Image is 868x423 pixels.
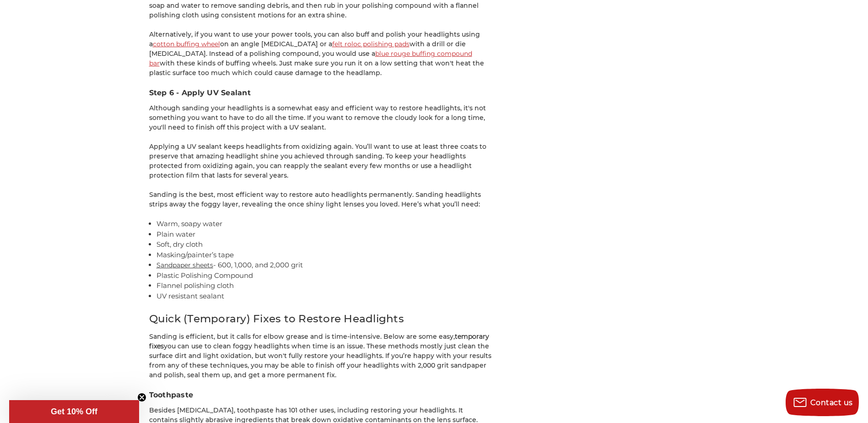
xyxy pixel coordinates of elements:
[332,40,410,48] a: felt roloc polishing pads
[156,219,492,229] li: Warm, soapy water
[9,400,139,423] div: Get 10% OffClose teaser
[156,229,492,240] li: Plain water
[156,250,492,260] li: Masking/painter’s tape
[156,291,492,302] li: UV resistant sealant
[156,271,492,281] li: Plastic Polishing Compound
[149,190,492,209] p: Sanding is the best, most efficient way to restore auto headlights permanently. Sanding headlight...
[810,398,853,407] span: Contact us
[149,390,492,401] h3: Toothpaste
[149,311,492,327] h2: Quick (Temporary) Fixes to Restore Headlights
[156,260,492,271] li: - 600, 1,000, and 2,000 grit
[149,332,492,380] p: Sanding is efficient, but it calls for elbow grease and is time-intensive. Below are some easy, y...
[149,103,492,132] p: Although sanding your headlights is a somewhat easy and efficient way to restore headlights, it's...
[156,261,213,269] a: Sandpaper sheets
[156,239,492,250] li: Soft, dry cloth
[153,40,220,48] a: cotton buffing wheel
[51,407,97,416] span: Get 10% Off
[137,393,146,402] button: Close teaser
[156,281,492,291] li: Flannel polishing cloth
[786,389,859,416] button: Contact us
[149,30,492,78] p: Alternatively, if you want to use your power tools, you can also buff and polish your headlights ...
[149,87,492,98] h3: Step 6 - Apply UV Sealant
[149,142,492,180] p: Applying a UV sealant keeps headlights from oxidizing again. You’ll want to use at least three co...
[149,332,489,350] strong: temporary fixes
